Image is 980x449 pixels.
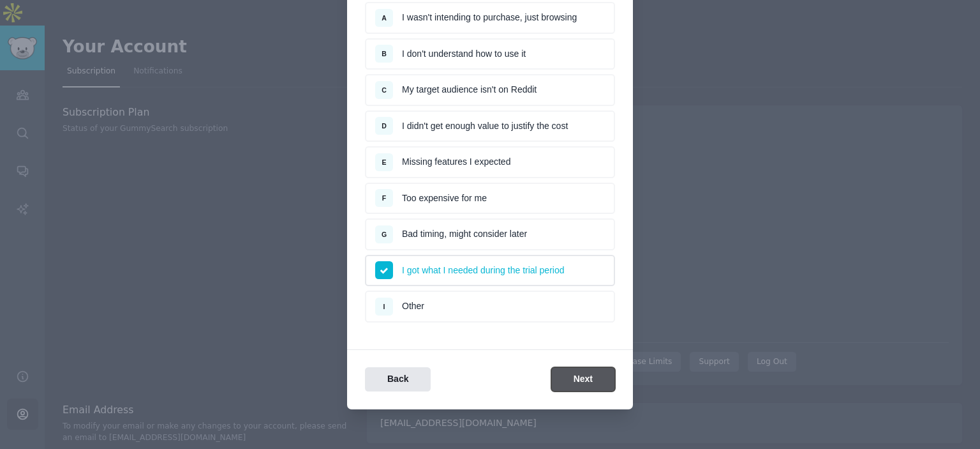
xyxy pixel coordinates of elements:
span: D [382,122,387,130]
span: E [382,158,386,166]
span: F [382,194,386,202]
span: B [382,50,387,57]
span: I [383,303,385,310]
button: Back [365,367,431,392]
span: C [382,86,387,94]
button: Next [551,367,615,392]
span: A [382,14,387,22]
span: G [382,231,387,238]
